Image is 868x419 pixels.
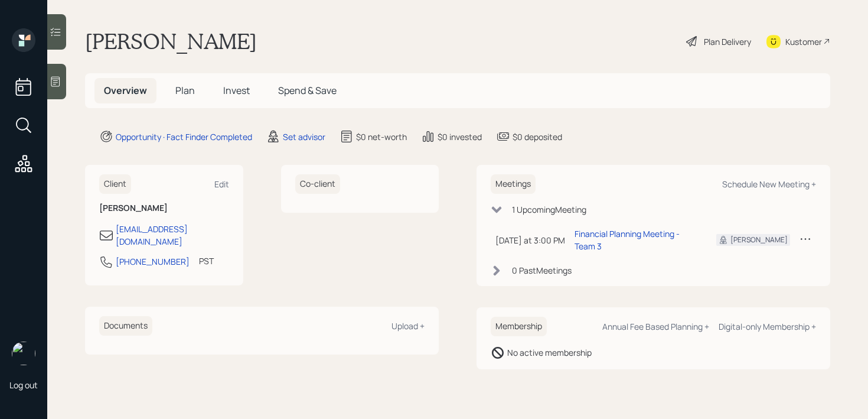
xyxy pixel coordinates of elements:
div: Schedule New Meeting + [722,178,816,190]
div: No active membership [507,346,592,359]
div: Set advisor [283,131,325,143]
h6: Co-client [295,174,340,194]
div: Plan Delivery [704,35,751,48]
h6: [PERSON_NAME] [99,203,229,213]
div: $0 deposited [513,131,562,143]
h6: Membership [491,317,547,336]
h1: [PERSON_NAME] [85,28,257,54]
div: $0 invested [438,131,482,143]
span: Spend & Save [278,84,337,97]
div: Opportunity · Fact Finder Completed [116,131,252,143]
img: retirable_logo.png [12,342,35,365]
h6: Meetings [491,174,536,194]
span: Plan [175,84,195,97]
h6: Client [99,174,131,194]
div: Log out [9,379,38,391]
div: 1 Upcoming Meeting [512,203,586,216]
div: PST [199,255,214,267]
span: Invest [223,84,250,97]
div: Kustomer [785,35,822,48]
div: Digital-only Membership + [719,321,816,332]
div: [DATE] at 3:00 PM [495,234,565,246]
h6: Documents [99,316,152,336]
div: [PERSON_NAME] [730,235,788,245]
div: Financial Planning Meeting - Team 3 [575,228,697,252]
span: Overview [104,84,147,97]
div: Edit [214,178,229,190]
div: [EMAIL_ADDRESS][DOMAIN_NAME] [116,223,229,248]
div: Upload + [391,320,425,332]
div: 0 Past Meeting s [512,264,572,277]
div: Annual Fee Based Planning + [602,321,709,332]
div: [PHONE_NUMBER] [116,255,190,268]
div: $0 net-worth [356,131,407,143]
